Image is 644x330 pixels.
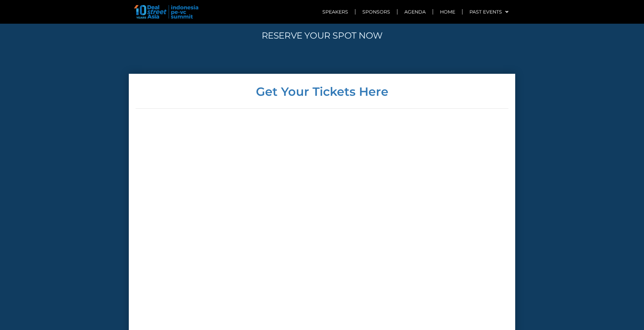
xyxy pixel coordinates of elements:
h4: Get Your Tickets Here [136,86,508,97]
h3: RESERVE YOUR SPOT NOW [132,31,512,40]
a: Home [433,4,462,20]
h2: TICKETS & PROMOS [132,6,512,24]
a: Past Events [463,4,515,20]
a: Speakers [316,4,355,20]
a: Agenda [398,4,432,20]
a: Sponsors [356,4,397,20]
